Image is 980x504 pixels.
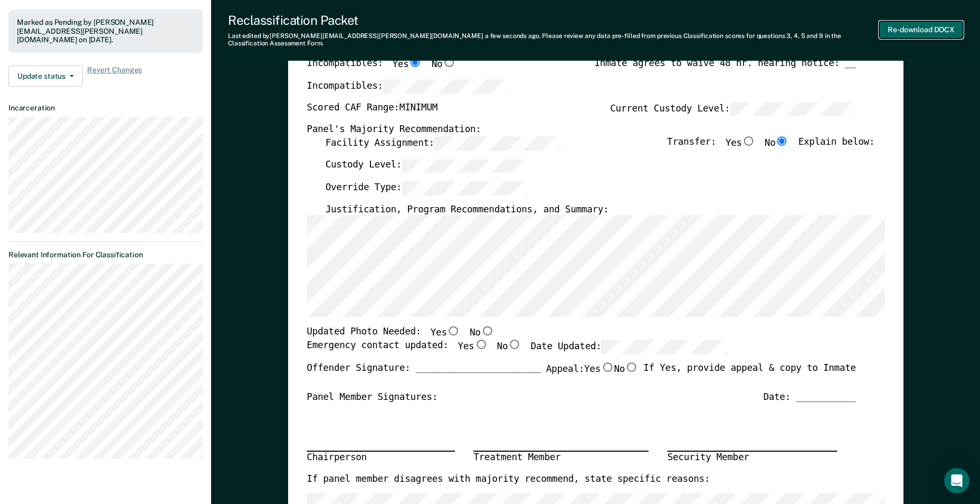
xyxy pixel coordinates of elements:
input: Yes [741,136,755,146]
label: Incompatibles: [307,79,509,94]
button: Update status [8,66,83,87]
input: Incompatibles: [383,79,509,94]
div: Updated Photo Needed: [307,326,494,340]
label: Yes [725,136,755,151]
label: Yes [458,340,487,354]
label: Justification, Program Recommendations, and Summary: [325,203,608,216]
div: Transfer: Explain below: [667,136,874,158]
label: No [470,326,494,340]
div: Open Intercom Messenger [944,468,969,493]
label: Appeal: [546,362,638,384]
input: Yes [474,340,488,349]
input: Override Type: [402,181,527,195]
div: Chairperson [307,451,455,464]
div: Panel Member Signatures: [307,391,437,404]
div: Emergency contact updated: [307,340,727,362]
label: Date Updated: [530,340,727,354]
input: Yes [408,58,422,67]
span: a few seconds ago [485,32,539,40]
label: Yes [584,362,614,375]
input: Date Updated: [601,340,727,354]
div: Last edited by [PERSON_NAME][EMAIL_ADDRESS][PERSON_NAME][DOMAIN_NAME] . Please review any data pr... [228,32,879,48]
div: Reclassification Packet [228,13,879,28]
input: No [508,340,521,349]
div: Treatment Member [473,451,649,464]
input: Facility Assignment: [434,136,560,151]
span: Revert Changes [87,66,142,87]
label: No [497,340,521,354]
input: Current Custody Level: [730,101,855,116]
label: No [614,362,638,375]
dt: Relevant Information For Classification [8,250,203,259]
input: Yes [601,362,614,371]
input: No [625,362,639,371]
div: Date: ___________ [763,391,856,404]
label: No [765,136,789,151]
label: No [431,58,455,71]
label: Custody Level: [325,158,527,173]
div: Offender Signature: _______________________ If Yes, provide appeal & copy to Inmate [307,362,856,391]
label: Yes [430,326,460,340]
label: Facility Assignment: [325,136,560,151]
dt: Incarceration [8,104,203,113]
label: Override Type: [325,181,527,195]
div: Marked as Pending by [PERSON_NAME][EMAIL_ADDRESS][PERSON_NAME][DOMAIN_NAME] on [DATE]. [17,18,194,44]
div: Incompatibles: [307,58,456,79]
input: No [480,326,494,336]
label: Current Custody Level: [610,101,856,116]
label: Scored CAF Range: MINIMUM [307,101,437,116]
input: No [442,58,456,67]
label: Yes [392,58,422,71]
input: Yes [446,326,460,336]
input: Custody Level: [402,158,527,173]
div: Security Member [667,451,837,464]
label: If panel member disagrees with majority recommend, state specific reasons: [307,473,710,485]
div: Panel's Majority Recommendation: [307,124,856,136]
button: Re-download DOCX [879,21,963,39]
input: No [775,136,789,146]
div: Inmate agrees to waive 48 hr. hearing notice: __ [594,58,855,79]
